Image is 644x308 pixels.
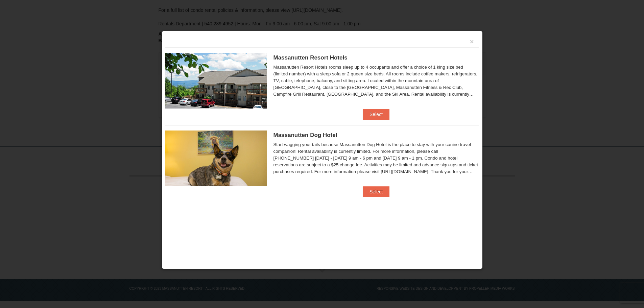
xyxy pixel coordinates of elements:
img: 19219026-1-e3b4ac8e.jpg [165,53,267,109]
img: 27428181-5-81c892a3.jpg [165,131,267,186]
button: × [470,38,474,45]
div: Start wagging your tails because Massanutten Dog Hotel is the place to stay with your canine trav... [273,141,479,175]
div: Massanutten Resort Hotels rooms sleep up to 4 occupants and offer a choice of 1 king size bed (li... [273,64,479,98]
span: Massanutten Dog Hotel [273,132,337,138]
span: Massanutten Resort Hotels [273,54,348,61]
button: Select [363,186,389,197]
button: Select [363,109,389,120]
